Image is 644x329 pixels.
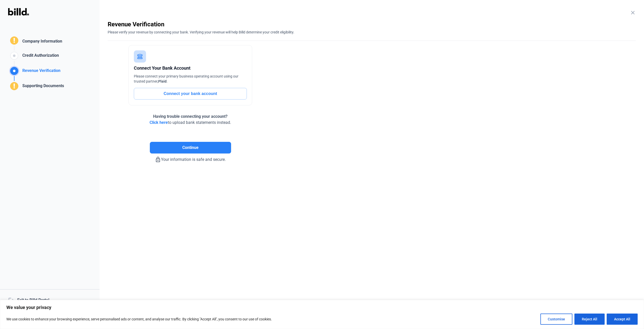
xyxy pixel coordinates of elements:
mat-icon: lock_outline [155,157,161,163]
div: Please connect your primary business operating account using our trusted partner, . [134,74,247,84]
div: Please verify your revenue by connecting your bank. Verifying your revenue will help Billd determ... [108,28,636,35]
img: Billd Logo [8,8,29,15]
div: Connect Your Bank Account [134,65,247,72]
button: Continue [150,142,231,153]
div: Your information is safe and secure. [108,153,273,163]
button: Reject All [574,314,605,325]
div: Revenue Verification [108,20,636,28]
p: We value your privacy [6,304,638,311]
div: Credit Authorization [20,52,59,61]
button: Accept All [607,314,638,325]
span: Having trouble connecting your account? [153,114,228,119]
span: Continue [182,145,199,151]
button: Customise [540,314,572,325]
span: Click here [150,120,168,125]
span: Plaid [158,79,167,83]
p: We use cookies to enhance your browsing experience, serve personalised ads or content, and analys... [6,316,272,322]
div: Supporting Documents [20,83,64,91]
div: to upload bank statements instead. [150,113,231,126]
mat-icon: logout [8,297,13,302]
div: Revenue Verification [20,68,60,76]
button: Connect your bank account [134,88,247,100]
div: Company Information [20,38,62,46]
mat-icon: close [630,10,636,16]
